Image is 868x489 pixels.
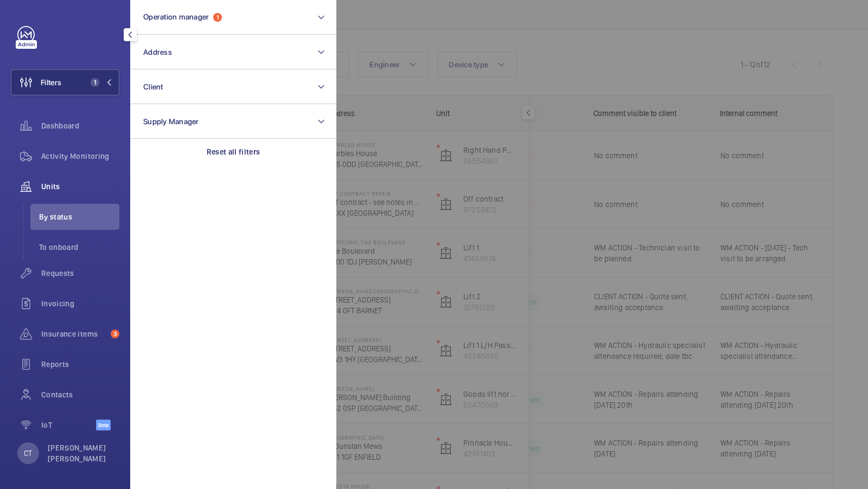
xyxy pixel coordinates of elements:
p: CT [24,448,32,459]
span: Contacts [41,389,119,400]
span: Beta [96,420,111,430]
span: 3 [111,330,119,338]
span: Filters [41,77,61,88]
span: Requests [41,268,119,279]
span: Insurance items [41,329,106,339]
span: IoT [41,420,96,430]
span: Dashboard [41,120,119,131]
span: To onboard [39,242,119,253]
span: 1 [91,78,99,87]
span: Reports [41,359,119,370]
p: [PERSON_NAME] [PERSON_NAME] [48,442,113,464]
span: Activity Monitoring [41,151,119,162]
span: Invoicing [41,298,119,309]
button: Filters1 [11,69,119,95]
span: Units [41,181,119,192]
span: By status [39,211,119,222]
